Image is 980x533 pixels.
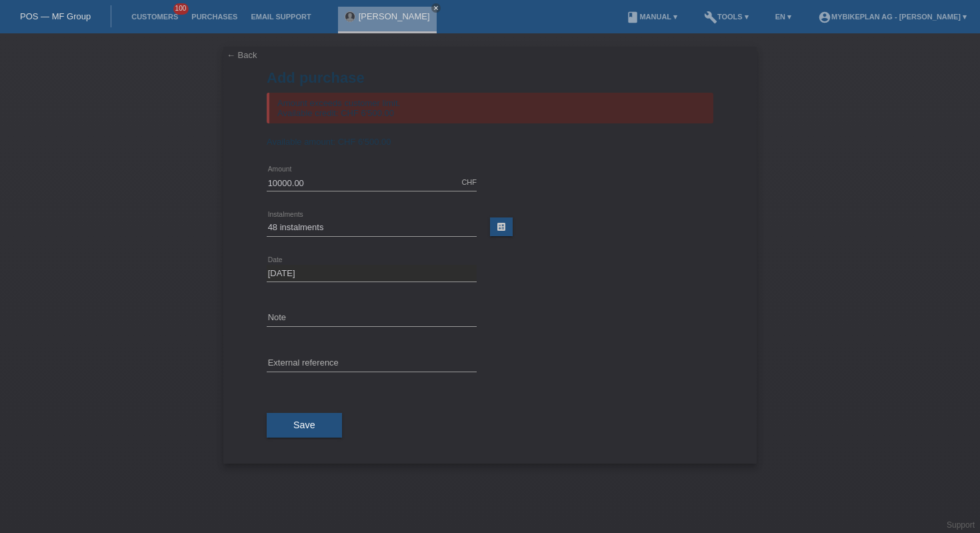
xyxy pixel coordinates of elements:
i: calculate [496,221,507,232]
a: Customers [125,13,185,21]
h1: Add purchase [267,69,713,86]
a: POS — MF Group [20,11,91,21]
div: CHF [461,178,477,186]
a: [PERSON_NAME] [359,11,430,21]
i: close [433,5,439,11]
div: Amount exceeds customer limit. Available credit: CHF 6'500.00 [267,93,713,123]
a: EN ▾ [769,13,798,21]
a: close [431,3,441,13]
a: Purchases [185,13,244,21]
a: Support [947,520,975,530]
a: calculate [490,217,513,236]
i: account_circle [818,11,831,24]
span: CHF 6'500.00 [338,137,391,147]
a: Email Support [244,13,317,21]
a: account_circleMybikeplan AG - [PERSON_NAME] ▾ [811,13,973,21]
span: 100 [173,3,189,15]
a: ← Back [227,50,257,60]
i: build [704,11,717,24]
button: Save [267,413,342,438]
a: bookManual ▾ [619,13,684,21]
span: Available amount: [267,137,335,147]
a: buildTools ▾ [697,13,755,21]
span: Save [293,420,315,430]
i: book [626,11,639,24]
